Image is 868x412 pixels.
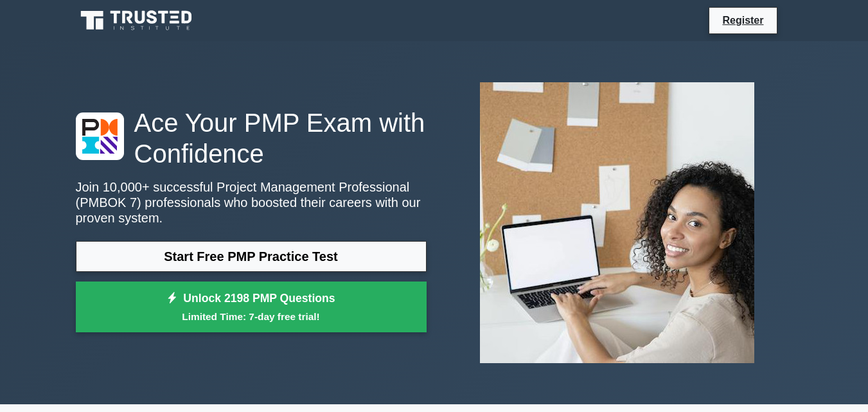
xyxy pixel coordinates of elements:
[76,107,427,169] h1: Ace Your PMP Exam with Confidence
[76,282,427,333] a: Unlock 2198 PMP QuestionsLimited Time: 7-day free trial!
[76,241,427,272] a: Start Free PMP Practice Test
[76,179,427,226] p: Join 10,000+ successful Project Management Professional (PMBOK 7) professionals who boosted their...
[92,309,411,324] small: Limited Time: 7-day free trial!
[714,12,771,28] a: Register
